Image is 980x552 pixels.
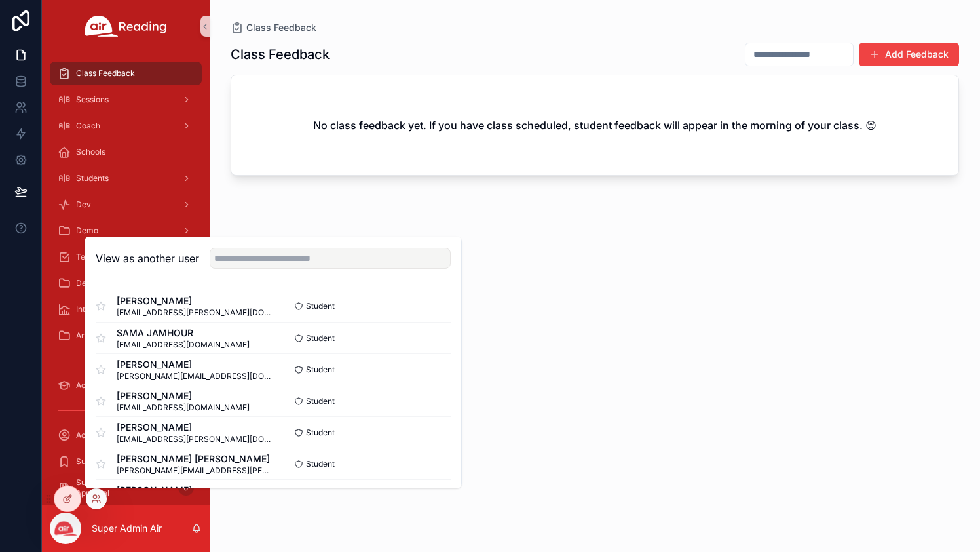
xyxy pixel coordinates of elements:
span: SAMA JAMHOUR [117,326,250,340]
span: Class Feedback [246,21,316,34]
p: Super Admin Air [92,522,162,535]
a: Archive [50,324,202,347]
span: Student [306,301,335,311]
a: Class Feedback [231,21,316,34]
button: Add Feedback [859,43,959,66]
a: Internal [50,298,202,321]
span: Class Feedback [76,68,135,79]
span: Academy [76,380,111,391]
a: Sessions [50,88,202,111]
span: Sub Requests Waiting Approval [76,477,173,498]
span: Development [76,278,126,288]
a: Development [50,271,202,295]
span: Students [76,173,109,184]
span: Student [306,333,335,344]
div: scrollable content [42,52,210,505]
span: Account [76,430,107,441]
a: Dev [50,193,202,216]
a: Demo [50,219,202,243]
a: Coach [50,114,202,138]
span: [PERSON_NAME] [117,294,273,307]
span: Student [306,365,335,375]
span: Tech Check - Zoom [76,252,150,262]
img: App logo [85,16,167,37]
a: Tech Check - Zoom [50,245,202,269]
a: Account [50,424,202,447]
a: Students [50,167,202,190]
a: Schools [50,140,202,164]
span: Student [306,459,335,469]
span: Sessions [76,94,109,105]
h2: No class feedback yet. If you have class scheduled, student feedback will appear in the morning o... [313,117,876,133]
span: Student [306,396,335,406]
h2: View as another user [96,250,199,266]
span: Student [306,427,335,438]
span: Schools [76,147,105,157]
span: Dev [76,199,91,210]
h1: Class Feedback [231,45,330,64]
span: [EMAIL_ADDRESS][DOMAIN_NAME] [117,403,250,413]
span: Archive [76,330,105,341]
span: [PERSON_NAME] [PERSON_NAME] [117,452,273,465]
span: Coach [76,121,100,131]
a: Academy [50,374,202,397]
a: Class Feedback [50,62,202,85]
span: [PERSON_NAME] [117,358,273,371]
span: [PERSON_NAME] [117,484,273,497]
span: [EMAIL_ADDRESS][DOMAIN_NAME] [117,340,250,350]
span: [PERSON_NAME][EMAIL_ADDRESS][DOMAIN_NAME] [117,371,273,382]
span: [EMAIL_ADDRESS][PERSON_NAME][DOMAIN_NAME] [117,434,273,444]
span: [PERSON_NAME] [117,421,273,434]
span: Demo [76,226,98,236]
span: Internal [76,304,104,315]
span: [EMAIL_ADDRESS][PERSON_NAME][DOMAIN_NAME] [117,307,273,318]
span: [PERSON_NAME] [117,389,250,403]
span: Substitute Applications [76,456,160,467]
span: [PERSON_NAME][EMAIL_ADDRESS][PERSON_NAME][DOMAIN_NAME] [117,465,273,476]
a: Substitute Applications [50,450,202,473]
